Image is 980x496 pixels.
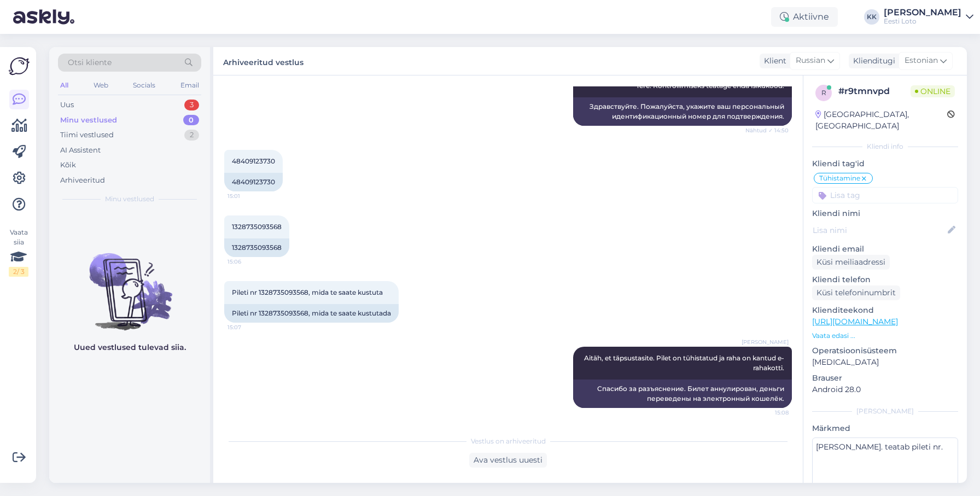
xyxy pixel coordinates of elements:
span: [PERSON_NAME] [742,338,789,346]
input: Lisa nimi [813,224,946,236]
div: Küsi meiliaadressi [812,255,890,270]
p: [MEDICAL_DATA] [812,357,958,368]
span: Online [911,85,955,97]
div: Tiimi vestlused [60,130,114,141]
input: Lisa tag [812,187,958,203]
span: Estonian [905,55,938,67]
span: r [821,89,826,97]
div: Email [178,78,201,92]
span: Pileti nr 1328735093568, mida te saate kustuta [232,288,383,296]
div: 0 [183,115,199,126]
label: Arhiveeritud vestlus [223,54,304,68]
div: AI Assistent [60,145,101,156]
div: Klienditugi [849,55,895,67]
a: [PERSON_NAME]Eesti Loto [884,8,973,26]
span: Minu vestlused [105,194,154,204]
div: Ava vestlus uuesti [469,453,547,468]
div: Здравствуйте. Пожалуйста, укажите ваш персональный идентификационный номер для подтверждения. [573,97,792,126]
span: 1328735093568 [232,223,282,231]
p: Kliendi tag'id [812,158,958,170]
span: 15:08 [748,409,789,417]
div: Web [91,78,110,92]
div: KK [864,9,879,25]
span: Aitäh, et täpsustasite. Pilet on tühistatud ja raha on kantud e-rahakotti. [584,354,784,372]
span: 15:06 [227,258,269,266]
p: Kliendi nimi [812,208,958,219]
span: 48409123730 [232,157,275,165]
p: Android 28.0 [812,384,958,395]
span: Tühistamine [819,175,860,182]
div: 1328735093568 [224,238,289,257]
div: Klient [760,55,786,67]
div: Kõik [60,160,76,171]
div: # r9tmnvpd [838,85,911,98]
span: Russian [796,55,825,67]
p: Klienditeekond [812,305,958,316]
div: [PERSON_NAME] [812,406,958,416]
div: 48409123730 [224,173,283,191]
div: Socials [131,78,157,92]
span: 15:07 [227,323,269,331]
p: Vaata edasi ... [812,331,958,341]
a: [URL][DOMAIN_NAME] [812,317,898,326]
div: [PERSON_NAME] [884,8,961,17]
div: Minu vestlused [60,115,117,126]
p: Kliendi email [812,243,958,255]
div: Uus [60,100,74,110]
div: Küsi telefoninumbrit [812,285,900,300]
p: Märkmed [812,423,958,434]
p: Brauser [812,372,958,384]
span: Vestlus on arhiveeritud [471,436,546,446]
div: Vaata siia [9,227,28,277]
div: Спасибо за разъяснение. Билет аннулирован, деньги переведены на электронный кошелёк. [573,380,792,408]
span: Otsi kliente [68,57,112,68]
div: 2 [184,130,199,141]
img: No chats [49,234,210,332]
img: Askly Logo [9,56,30,77]
div: All [58,78,71,92]
div: Pileti nr 1328735093568, mida te saate kustutada [224,304,399,323]
span: 15:01 [227,192,269,200]
div: 3 [184,100,199,110]
p: Operatsioonisüsteem [812,345,958,357]
span: Nähtud ✓ 14:50 [745,126,789,135]
div: Eesti Loto [884,17,961,26]
div: Aktiivne [771,7,838,27]
p: Kliendi telefon [812,274,958,285]
div: 2 / 3 [9,267,28,277]
p: Uued vestlused tulevad siia. [74,342,186,353]
div: [GEOGRAPHIC_DATA], [GEOGRAPHIC_DATA] [815,109,947,132]
div: Kliendi info [812,142,958,151]
div: Arhiveeritud [60,175,105,186]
